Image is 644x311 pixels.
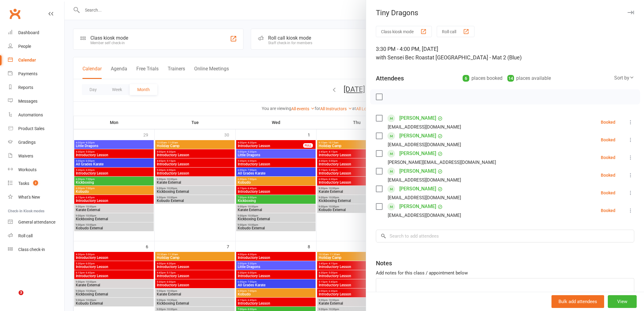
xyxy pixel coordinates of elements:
[18,154,33,158] div: Waivers
[376,259,392,267] div: Notes
[388,141,461,149] div: [EMAIL_ADDRESS][DOMAIN_NAME]
[8,67,64,81] a: Payments
[18,167,37,172] div: Workouts
[8,94,64,108] a: Messages
[399,113,436,123] a: [PERSON_NAME]
[551,295,604,308] button: Bulk add attendees
[366,9,644,17] div: Tiny Dragons
[376,230,634,242] input: Search to add attendees
[376,54,429,61] span: with Sensei Bec Roast
[8,177,64,190] a: Tasks 2
[8,136,64,149] a: Gradings
[8,229,64,243] a: Roll call
[33,180,38,186] span: 2
[614,74,634,82] div: Sort by
[8,149,64,163] a: Waivers
[8,163,64,177] a: Workouts
[8,81,64,94] a: Reports
[507,75,514,82] div: 14
[18,44,31,49] div: People
[608,295,637,308] button: View
[18,181,29,186] div: Tasks
[18,233,33,238] div: Roll call
[601,155,615,160] div: Booked
[8,190,64,204] a: What's New
[601,138,615,142] div: Booked
[399,166,436,176] a: [PERSON_NAME]
[463,75,469,82] div: 6
[376,74,404,83] div: Attendees
[399,184,436,194] a: [PERSON_NAME]
[19,290,23,295] span: 3
[18,112,43,117] div: Automations
[376,269,634,277] div: Add notes for this class / appointment below
[18,99,37,104] div: Messages
[18,140,36,145] div: Gradings
[8,122,64,136] a: Product Sales
[18,247,45,252] div: Class check-in
[429,54,522,61] span: at [GEOGRAPHIC_DATA] - Mat 2 (Blue)
[8,53,64,67] a: Calendar
[399,149,436,158] a: [PERSON_NAME]
[6,290,21,305] iframe: Intercom live chat
[8,40,64,53] a: People
[388,211,461,219] div: [EMAIL_ADDRESS][DOMAIN_NAME]
[18,71,37,76] div: Payments
[18,30,39,35] div: Dashboard
[7,6,23,21] a: Clubworx
[8,243,64,256] a: Class kiosk mode
[437,26,474,37] button: Roll call
[388,158,496,166] div: [PERSON_NAME][EMAIL_ADDRESS][DOMAIN_NAME]
[601,208,615,213] div: Booked
[601,191,615,195] div: Booked
[8,108,64,122] a: Automations
[399,131,436,141] a: [PERSON_NAME]
[601,120,615,124] div: Booked
[8,26,64,40] a: Dashboard
[8,215,64,229] a: General attendance kiosk mode
[388,123,461,131] div: [EMAIL_ADDRESS][DOMAIN_NAME]
[463,74,502,83] div: places booked
[388,176,461,184] div: [EMAIL_ADDRESS][DOMAIN_NAME]
[18,58,36,62] div: Calendar
[376,26,432,37] button: Class kiosk mode
[507,74,551,83] div: places available
[18,195,40,200] div: What's New
[18,85,33,90] div: Reports
[388,194,461,202] div: [EMAIL_ADDRESS][DOMAIN_NAME]
[18,220,55,224] div: General attendance
[376,45,634,62] div: 3:30 PM - 4:00 PM, [DATE]
[399,202,436,211] a: [PERSON_NAME]
[601,173,615,177] div: Booked
[18,126,44,131] div: Product Sales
